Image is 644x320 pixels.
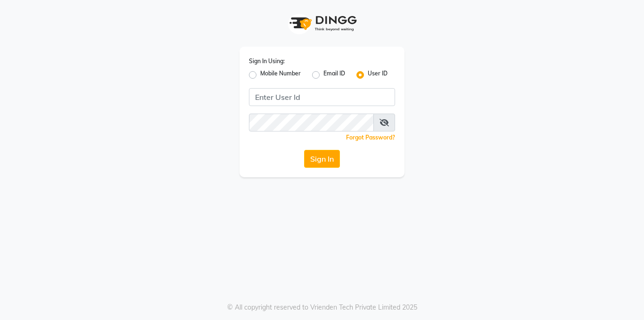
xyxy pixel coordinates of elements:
input: Username [249,114,374,131]
label: Sign In Using: [249,57,285,66]
label: Mobile Number [260,69,301,81]
input: Username [249,88,395,106]
button: Sign In [304,150,340,168]
a: Forgot Password? [346,134,395,141]
label: Email ID [323,69,345,81]
label: User ID [368,69,388,81]
img: logo1.svg [284,9,360,37]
